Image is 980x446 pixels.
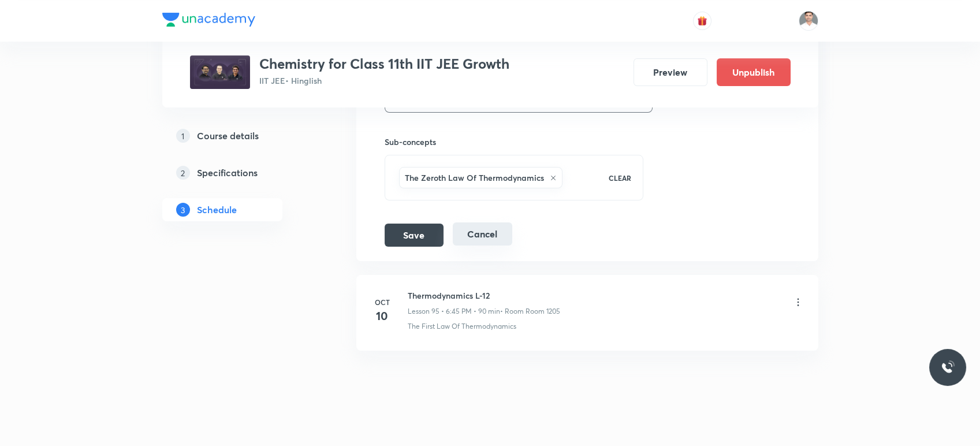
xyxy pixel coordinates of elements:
[408,306,500,317] p: Lesson 95 • 6:45 PM • 90 min
[162,13,255,27] img: Company Logo
[162,124,319,147] a: 1Course details
[259,75,509,87] p: IIT JEE • Hinglish
[259,55,509,72] h3: Chemistry for Class 11th IIT JEE Growth
[500,306,560,317] p: • Room Room 1205
[176,166,190,180] p: 2
[405,172,544,184] h6: The Zeroth Law Of Thermodynamics
[197,203,237,217] h5: Schedule
[371,297,394,307] h6: Oct
[197,129,259,143] h5: Course details
[453,222,512,246] button: Cancel
[799,11,818,31] img: Mant Lal
[176,203,190,217] p: 3
[609,173,631,183] p: CLEAR
[190,55,250,89] img: f185f6e454e84d7380b107abfbc53f07.jpg
[176,129,190,143] p: 1
[941,360,955,374] img: ttu
[385,136,644,148] h6: Sub-concepts
[371,307,394,325] h4: 10
[197,166,258,180] h5: Specifications
[162,161,319,184] a: 2Specifications
[162,13,255,29] a: Company Logo
[693,12,711,30] button: avatar
[717,58,791,86] button: Unpublish
[385,224,444,247] button: Save
[408,321,516,332] p: The First Law Of Thermodynamics
[408,289,560,302] h6: Thermodynamics L-12
[697,16,707,26] img: avatar
[634,58,707,86] button: Preview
